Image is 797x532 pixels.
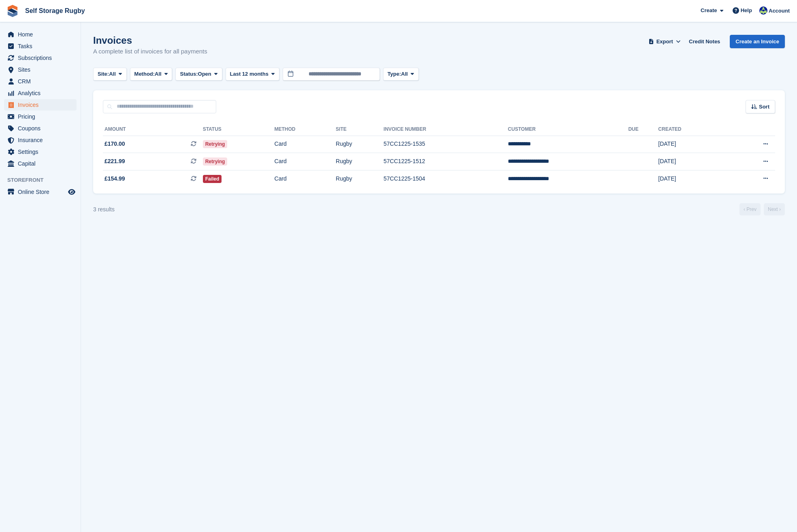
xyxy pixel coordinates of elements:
[4,111,77,122] a: menu
[4,76,77,87] a: menu
[275,153,336,170] td: Card
[130,68,173,81] button: Method: All
[658,170,726,187] td: [DATE]
[4,99,77,111] a: menu
[18,40,66,52] span: Tasks
[656,38,673,46] span: Export
[741,6,752,15] span: Help
[226,68,279,81] button: Last 12 months
[336,136,384,153] td: Rugby
[738,203,786,215] nav: Page
[383,68,419,81] button: Type: All
[4,29,77,40] a: menu
[180,70,198,78] span: Status:
[18,186,66,198] span: Online Store
[103,123,203,136] th: Amount
[759,6,767,15] img: Richard Palmer
[4,40,77,52] a: menu
[109,70,116,78] span: All
[18,111,66,122] span: Pricing
[4,52,77,64] a: menu
[18,29,66,40] span: Home
[769,7,790,15] span: Account
[647,35,682,48] button: Export
[388,70,401,78] span: Type:
[198,70,211,78] span: Open
[22,4,88,17] a: Self Storage Rugby
[4,134,77,146] a: menu
[336,170,384,187] td: Rugby
[18,76,66,87] span: CRM
[93,47,207,56] p: A complete list of invoices for all payments
[18,99,66,111] span: Invoices
[134,70,155,78] span: Method:
[93,35,207,46] h1: Invoices
[203,175,222,183] span: Failed
[18,134,66,146] span: Insurance
[658,153,726,170] td: [DATE]
[275,123,336,136] th: Method
[18,64,66,75] span: Sites
[6,5,19,17] img: stora-icon-8386f47178a22dfd0bd8f6a31ec36ba5ce8667c1dd55bd0f319d3a0aa187defe.svg
[658,123,726,136] th: Created
[175,68,222,81] button: Status: Open
[701,6,717,15] span: Create
[508,123,628,136] th: Customer
[336,123,384,136] th: Site
[401,70,408,78] span: All
[18,52,66,64] span: Subscriptions
[628,123,658,136] th: Due
[759,103,769,111] span: Sort
[275,170,336,187] td: Card
[764,203,785,215] a: Next
[18,146,66,157] span: Settings
[4,158,77,169] a: menu
[739,203,761,215] a: Previous
[384,170,508,187] td: 57CC1225-1504
[104,157,125,166] span: £221.99
[203,140,228,148] span: Retrying
[18,123,66,134] span: Coupons
[384,153,508,170] td: 57CC1225-1512
[275,136,336,153] td: Card
[98,70,109,78] span: Site:
[730,35,785,48] a: Create an Invoice
[104,174,125,183] span: £154.99
[336,153,384,170] td: Rugby
[4,123,77,134] a: menu
[7,176,81,184] span: Storefront
[155,70,162,78] span: All
[18,158,66,169] span: Capital
[18,87,66,99] span: Analytics
[93,205,115,214] div: 3 results
[686,35,723,48] a: Credit Notes
[93,68,127,81] button: Site: All
[658,136,726,153] td: [DATE]
[384,136,508,153] td: 57CC1225-1535
[4,186,77,198] a: menu
[203,157,228,166] span: Retrying
[4,64,77,75] a: menu
[4,87,77,99] a: menu
[104,140,125,148] span: £170.00
[203,123,275,136] th: Status
[230,70,269,78] span: Last 12 months
[384,123,508,136] th: Invoice Number
[4,146,77,157] a: menu
[67,187,77,197] a: Preview store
